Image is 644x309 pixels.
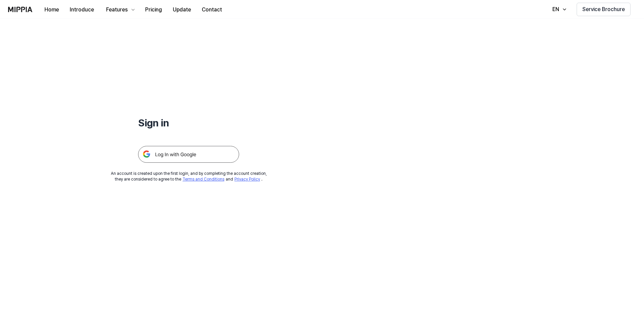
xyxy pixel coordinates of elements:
[111,171,267,182] div: An account is created upon the first login, and by completing the account creation, they are cons...
[138,116,239,130] h1: Sign in
[167,3,196,16] button: Update
[140,3,167,16] button: Pricing
[105,6,129,14] div: Features
[64,3,99,16] button: Introduce
[138,146,239,163] img: 구글 로그인 버튼
[39,3,64,16] button: Home
[551,5,560,13] div: EN
[167,0,196,19] a: Update
[234,177,260,182] a: Privacy Policy
[546,3,571,16] button: EN
[577,3,631,16] button: Service Brochure
[99,3,140,16] button: Features
[8,7,32,12] img: logo
[183,177,224,182] a: Terms and Conditions
[196,3,227,16] button: Contact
